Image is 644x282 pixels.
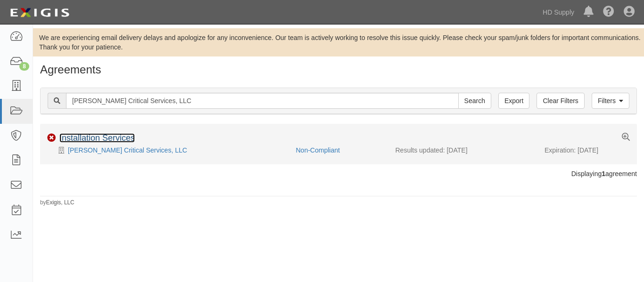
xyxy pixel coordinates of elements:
input: Search [66,93,459,109]
a: Installation Services [59,133,135,143]
a: Clear Filters [537,93,584,109]
a: Filters [592,93,629,109]
div: We are experiencing email delivery delays and apologize for any inconvenience. Our team is active... [33,33,644,52]
img: logo-5460c22ac91f19d4615b14bd174203de0afe785f0fc80cf4dbbc73dc1793850b.png [7,4,72,21]
div: Expiration: [DATE] [545,145,630,155]
div: Displaying agreement [33,169,644,178]
a: [PERSON_NAME] Critical Services, LLC [68,146,187,154]
a: Exigis, LLC [46,199,74,206]
i: Non-Compliant [47,134,56,142]
a: Non-Compliant [296,146,340,154]
div: Fisher Critical Services, LLC [47,145,289,155]
a: View results summary [622,133,630,142]
small: by [40,199,74,207]
div: Installation Services [59,133,135,144]
div: Results updated: [DATE] [396,145,531,155]
a: HD Supply [538,3,579,22]
b: 1 [602,170,605,177]
i: Help Center - Complianz [603,7,614,18]
input: Search [458,93,491,109]
a: Export [498,93,529,109]
h1: Agreements [40,64,637,76]
div: 8 [19,62,29,71]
